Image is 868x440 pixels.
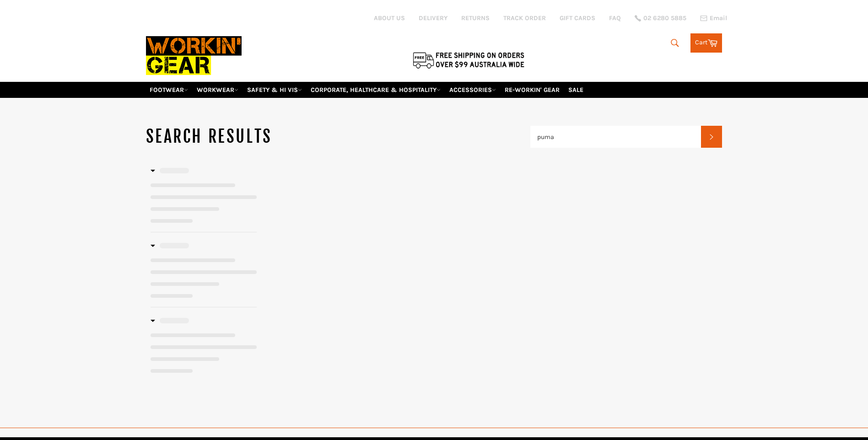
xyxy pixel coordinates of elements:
[411,50,526,70] img: Flat $9.95 shipping Australia wide
[503,14,546,22] a: TRACK ORDER
[690,33,722,53] a: Cart
[635,15,686,21] a: 02 6280 5885
[700,15,727,22] a: Email
[530,126,701,148] input: Search
[461,14,490,22] a: RETURNS
[307,82,444,98] a: CORPORATE, HEALTHCARE & HOSPITALITY
[565,82,587,98] a: SALE
[193,82,242,98] a: WORKWEAR
[146,125,530,148] h1: Search results
[243,82,306,98] a: SAFETY & HI VIS
[146,30,242,81] img: Workin Gear leaders in Workwear, Safety Boots, PPE, Uniforms. Australia's No.1 in Workwear
[609,14,621,22] a: FAQ
[146,82,192,98] a: FOOTWEAR
[710,15,727,21] span: Email
[419,14,447,22] a: DELIVERY
[560,14,595,22] a: GIFT CARDS
[643,15,686,21] span: 02 6280 5885
[446,82,500,98] a: ACCESSORIES
[501,82,563,98] a: RE-WORKIN' GEAR
[374,14,405,22] a: ABOUT US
